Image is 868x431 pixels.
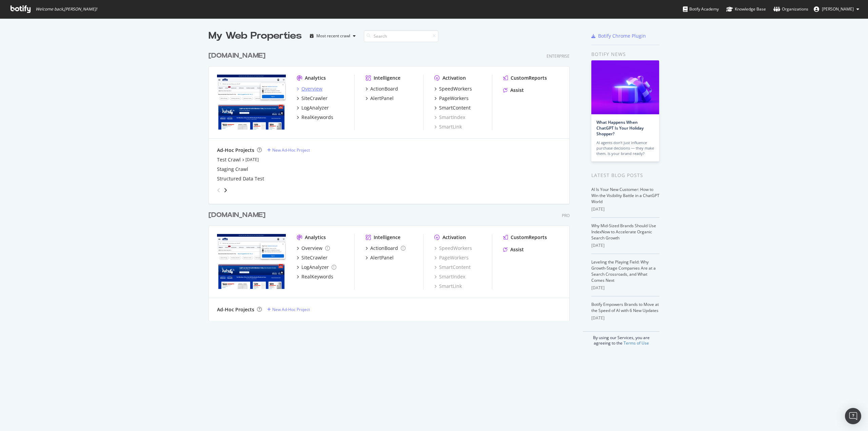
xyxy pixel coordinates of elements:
a: Assist [503,246,524,253]
div: SmartContent [439,104,471,111]
div: AlertPanel [370,95,394,102]
a: SmartContent [434,104,471,111]
a: CustomReports [503,75,547,81]
a: Why Mid-Sized Brands Should Use IndexNow to Accelerate Organic Search Growth [591,223,656,241]
a: Structured Data Test [217,175,264,182]
a: [DATE] [245,157,259,162]
div: Botify Chrome Plugin [598,33,646,39]
div: Activation [442,234,466,241]
div: Analytics [305,234,326,241]
button: [PERSON_NAME] [808,4,865,15]
a: PageWorkers [434,95,469,102]
div: Intelligence [374,234,400,241]
div: Assist [510,87,524,94]
div: RealKeywords [301,273,333,280]
div: ActionBoard [370,245,398,252]
a: Terms of Use [624,340,649,346]
div: Ad-Hoc Projects [217,147,254,154]
a: SmartContent [434,264,471,271]
a: AlertPanel [366,254,394,261]
a: AlertPanel [366,95,394,102]
a: New Ad-Hoc Project [267,147,310,153]
div: SpeedWorkers [439,85,472,92]
div: angle-right [223,187,228,194]
div: [DATE] [591,315,659,321]
div: New Ad-Hoc Project [272,147,310,153]
a: CustomReports [503,234,547,241]
div: CustomReports [511,234,547,241]
a: SiteCrawler [297,95,328,102]
a: SpeedWorkers [434,245,472,252]
div: Enterprise [547,53,570,59]
div: [DATE] [591,206,659,212]
img: www.lowessecondary.com [217,234,286,289]
div: SiteCrawler [301,95,328,102]
a: AI Is Your New Customer: How to Win the Visibility Battle in a ChatGPT World [591,187,659,204]
div: Overview [301,85,322,92]
a: Leveling the Playing Field: Why Growth-Stage Companies Are at a Search Crossroads, and What Comes... [591,259,656,283]
div: PageWorkers [439,95,469,102]
a: RealKeywords [297,114,333,121]
a: SmartLink [434,123,462,130]
div: grid [209,43,575,321]
div: Latest Blog Posts [591,172,659,179]
a: Overview [297,245,330,252]
div: My Web Properties [209,29,302,43]
a: Test Crawl [217,156,241,163]
div: By using our Services, you are agreeing to the [583,331,659,346]
div: [DATE] [591,285,659,291]
div: [DATE] [591,242,659,249]
img: www.lowes.com [217,75,286,130]
div: Pro [562,213,570,218]
a: Botify Chrome Plugin [591,33,646,39]
div: Intelligence [374,75,400,81]
a: Assist [503,87,524,94]
img: What Happens When ChatGPT Is Your Holiday Shopper? [591,60,659,114]
div: LogAnalyzer [301,104,329,111]
span: Welcome back, [PERSON_NAME] ! [36,6,97,12]
a: LogAnalyzer [297,264,336,271]
a: Staging Crawl [217,166,248,173]
a: New Ad-Hoc Project [267,307,310,312]
div: Open Intercom Messenger [845,408,861,424]
div: LogAnalyzer [301,264,329,271]
div: AI agents don’t just influence purchase decisions — they make them. Is your brand ready? [596,140,654,156]
div: Ad-Hoc Projects [217,306,254,313]
div: Botify news [591,51,659,58]
a: Overview [297,85,322,92]
div: Most recent crawl [316,34,350,38]
a: LogAnalyzer [297,104,329,111]
div: ActionBoard [370,85,398,92]
a: SmartLink [434,283,462,290]
div: Analytics [305,75,326,81]
div: [DOMAIN_NAME] [209,51,265,61]
div: Overview [301,245,322,252]
div: Organizations [773,6,808,13]
a: SpeedWorkers [434,85,472,92]
div: SiteCrawler [301,254,328,261]
a: [DOMAIN_NAME] [209,51,268,61]
a: ActionBoard [366,245,406,252]
div: Knowledge Base [726,6,766,13]
div: Activation [442,75,466,81]
div: Botify Academy [683,6,719,13]
button: Most recent crawl [307,31,358,41]
a: What Happens When ChatGPT Is Your Holiday Shopper? [596,119,644,137]
a: SmartIndex [434,114,465,121]
div: RealKeywords [301,114,333,121]
a: SmartIndex [434,273,465,280]
a: ActionBoard [366,85,398,92]
a: Botify Empowers Brands to Move at the Speed of AI with 6 New Updates [591,301,659,313]
div: [DOMAIN_NAME] [209,210,265,220]
a: [DOMAIN_NAME] [209,210,268,220]
a: SiteCrawler [297,254,328,261]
